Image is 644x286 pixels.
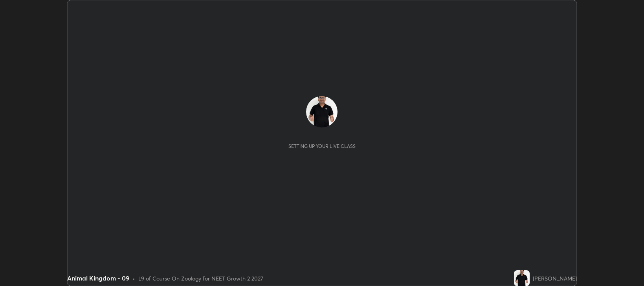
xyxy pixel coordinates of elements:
[306,96,338,128] img: 0f3390f70cd44b008778aac013c3f139.jpg
[533,274,577,282] div: [PERSON_NAME]
[514,270,530,286] img: 0f3390f70cd44b008778aac013c3f139.jpg
[67,273,129,283] div: Animal Kingdom - 09
[132,274,135,282] div: •
[288,143,356,149] div: Setting up your live class
[138,274,263,282] div: L9 of Course On Zoology for NEET Growth 2 2027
